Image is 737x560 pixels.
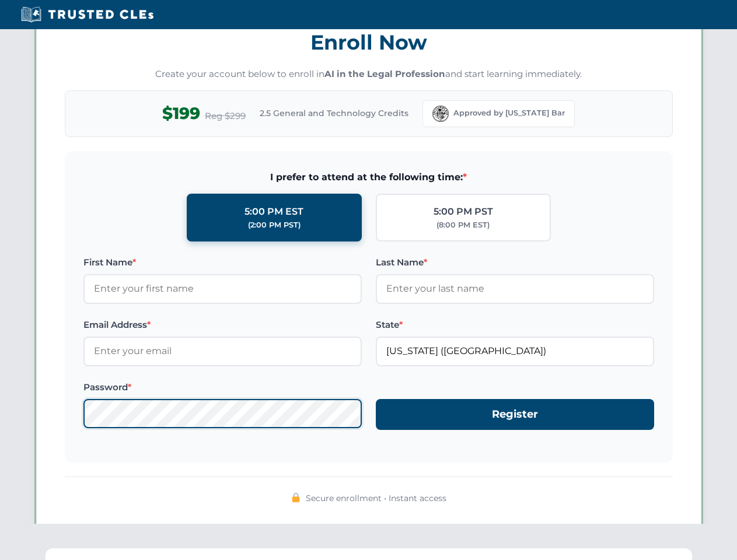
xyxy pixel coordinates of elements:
[83,256,362,269] label: First Name
[65,24,673,61] h3: Enroll Now
[376,318,654,332] label: State
[83,274,362,303] input: Enter your first name
[65,68,673,81] p: Create your account below to enroll in and start learning immediately.
[376,274,654,303] input: Enter your last name
[260,107,408,120] span: 2.5 General and Technology Credits
[376,337,654,366] input: Florida (FL)
[83,380,362,394] label: Password
[453,107,565,119] span: Approved by [US_STATE] Bar
[83,318,362,332] label: Email Address
[83,337,362,366] input: Enter your email
[18,6,157,23] img: Trusted CLEs
[291,493,301,502] img: 🔒
[248,219,301,231] div: (2:00 PM PST)
[205,109,246,123] span: Reg $299
[376,399,654,430] button: Register
[434,204,493,219] div: 5:00 PM PST
[432,106,449,122] img: Florida Bar
[436,219,490,231] div: (8:00 PM EST)
[162,100,200,127] span: $199
[244,204,303,219] div: 5:00 PM EST
[83,170,654,185] span: I prefer to attend at the following time:
[306,492,446,505] span: Secure enrollment • Instant access
[376,256,654,269] label: Last Name
[324,68,445,79] strong: AI in the Legal Profession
